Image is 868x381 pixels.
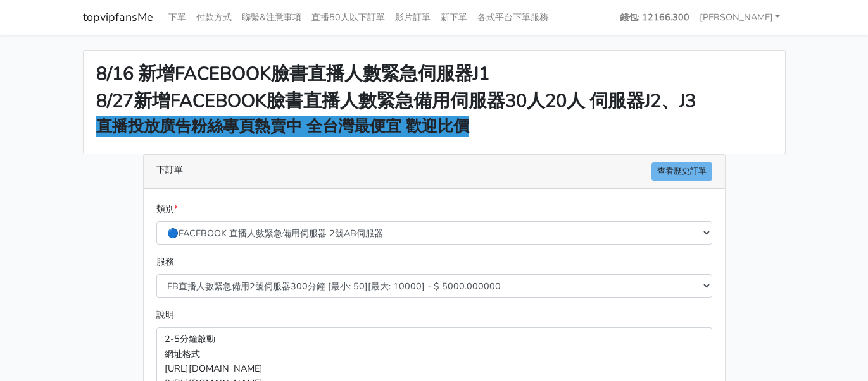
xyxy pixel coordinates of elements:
a: 付款方式 [191,5,237,30]
a: topvipfansMe [83,5,153,30]
a: 下單 [163,5,191,30]
a: 錢包: 12166.300 [615,5,695,30]
a: 查看歷史訂單 [651,162,712,181]
label: 服務 [156,255,174,269]
a: 影片訂單 [390,5,436,30]
a: [PERSON_NAME] [695,5,786,30]
strong: 錢包: 12166.300 [620,11,689,23]
a: 直播50人以下訂單 [306,5,390,30]
strong: 8/16 新增FACEBOOK臉書直播人數緊急伺服器J1 [96,61,489,86]
a: 各式平台下單服務 [472,5,553,30]
label: 說明 [156,308,174,322]
a: 新下單 [436,5,472,30]
a: 聯繫&注意事項 [237,5,306,30]
label: 類別 [156,202,178,216]
strong: 直播投放廣告粉絲專頁熱賣中 全台灣最便宜 歡迎比價 [96,116,469,137]
div: 下訂單 [144,155,725,189]
strong: 8/27新增FACEBOOK臉書直播人數緊急備用伺服器30人20人 伺服器J2、J3 [96,88,696,113]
